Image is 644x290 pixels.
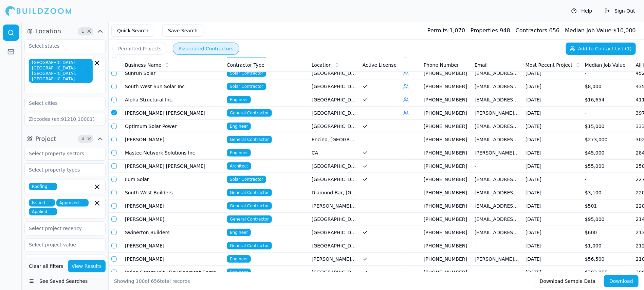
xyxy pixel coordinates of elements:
[523,67,582,80] td: [DATE]
[472,146,523,160] td: [PERSON_NAME][EMAIL_ADDRESS][PERSON_NAME][DOMAIN_NAME]
[523,160,582,173] td: [DATE]
[472,160,523,173] td: -
[516,27,549,34] span: Contractors:
[523,146,582,160] td: [DATE]
[312,62,357,68] div: Location
[309,120,360,133] td: [GEOGRAPHIC_DATA], [GEOGRAPHIC_DATA]
[227,189,272,196] span: General Contractor
[472,253,523,266] td: [PERSON_NAME][EMAIL_ADDRESS][DOMAIN_NAME]
[523,253,582,266] td: [DATE]
[29,59,93,83] span: [GEOGRAPHIC_DATA]-[GEOGRAPHIC_DATA]-[GEOGRAPHIC_DATA], [GEOGRAPHIC_DATA]
[29,183,57,190] span: Roofing
[523,213,582,226] td: [DATE]
[122,93,224,107] td: Alpha Structural Inc.
[35,134,56,144] span: Project
[122,133,224,146] td: [PERSON_NAME]
[523,173,582,186] td: [DATE]
[309,160,360,173] td: [GEOGRAPHIC_DATA], [GEOGRAPHIC_DATA]
[582,199,633,213] td: $501
[471,27,510,35] div: 948
[122,266,224,279] td: Irvine Community Development Company LLC
[309,80,360,93] td: [GEOGRAPHIC_DATA], [GEOGRAPHIC_DATA]
[79,28,86,35] span: 1
[585,62,630,68] div: Median Job Value
[568,5,596,16] button: Help
[421,199,472,213] td: [PHONE_NUMBER]
[87,137,92,141] span: Clear Project filters
[582,67,633,80] td: -
[421,93,472,107] td: [PHONE_NUMBER]
[227,162,251,170] span: Architect
[523,133,582,146] td: [DATE]
[472,107,523,120] td: [PERSON_NAME][EMAIL_ADDRESS][DOMAIN_NAME]
[309,239,360,253] td: [GEOGRAPHIC_DATA], [GEOGRAPHIC_DATA]
[582,146,633,160] td: $45,000
[472,239,523,253] td: -
[79,135,86,142] span: 4
[309,93,360,107] td: [GEOGRAPHIC_DATA], [GEOGRAPHIC_DATA]
[227,215,272,223] span: General Contractor
[582,253,633,266] td: $56,500
[309,67,360,80] td: [GEOGRAPHIC_DATA], [GEOGRAPHIC_DATA]
[122,173,224,186] td: Ilum Solar
[421,253,472,266] td: [PHONE_NUMBER]
[421,146,472,160] td: [PHONE_NUMBER]
[227,176,266,183] span: Solar Contractor
[427,27,449,34] span: Permits:
[27,260,65,272] button: Clear all filters
[227,109,272,117] span: General Contractor
[604,275,639,287] button: Download
[421,266,472,279] td: [PHONE_NUMBER]
[114,278,190,285] div: Showing of total records
[427,27,465,35] div: 1,070
[309,253,360,266] td: [PERSON_NAME][GEOGRAPHIC_DATA], [GEOGRAPHIC_DATA]
[56,199,89,207] span: Approved
[472,93,523,107] td: [EMAIL_ADDRESS][DOMAIN_NAME]
[421,239,472,253] td: [PHONE_NUMBER]
[421,160,472,173] td: [PHONE_NUMBER]
[523,266,582,279] td: [DATE]
[227,69,266,77] span: Solar Contractor
[309,213,360,226] td: [GEOGRAPHIC_DATA], [GEOGRAPHIC_DATA]
[421,80,472,93] td: [PHONE_NUMBER]
[309,173,360,186] td: [GEOGRAPHIC_DATA], [GEOGRAPHIC_DATA]
[582,213,633,226] td: $95,000
[424,62,469,68] div: Phone Number
[122,120,224,133] td: Optimum Solar Power
[601,5,639,16] button: Sign Out
[472,120,523,133] td: [EMAIL_ADDRESS][DOMAIN_NAME]
[582,80,633,93] td: $8,000
[227,269,251,276] span: Engineer
[421,120,472,133] td: [PHONE_NUMBER]
[125,62,221,68] div: Business Name
[25,97,97,109] input: Select cities
[472,173,523,186] td: [EMAIL_ADDRESS][DOMAIN_NAME]
[122,226,224,239] td: Swinerton Builders
[582,186,633,199] td: $3,100
[309,226,360,239] td: [GEOGRAPHIC_DATA], [GEOGRAPHIC_DATA]
[523,226,582,239] td: [DATE]
[471,27,500,34] span: Properties:
[421,173,472,186] td: [PHONE_NUMBER]
[87,30,92,33] span: Clear Location filters
[582,226,633,239] td: $600
[227,62,306,68] div: Contractor Type
[122,107,224,120] td: [PERSON_NAME] [PERSON_NAME]
[421,226,472,239] td: [PHONE_NUMBER]
[122,239,224,253] td: [PERSON_NAME]
[227,229,251,236] span: Engineer
[421,213,472,226] td: [PHONE_NUMBER]
[227,136,272,143] span: General Contractor
[582,93,633,107] td: $16,654
[122,213,224,226] td: [PERSON_NAME]
[24,255,106,267] input: Keywords (ex: solar, thermal)
[582,120,633,133] td: $15,000
[173,43,239,55] button: Associated Contractors
[582,160,633,173] td: $55,000
[111,25,154,37] button: Quick Search
[565,27,636,35] div: $ 10,000
[534,275,601,287] button: Download Sample Data
[475,62,520,68] div: Email
[122,67,224,80] td: Sunrun Solar
[29,208,57,215] span: Applied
